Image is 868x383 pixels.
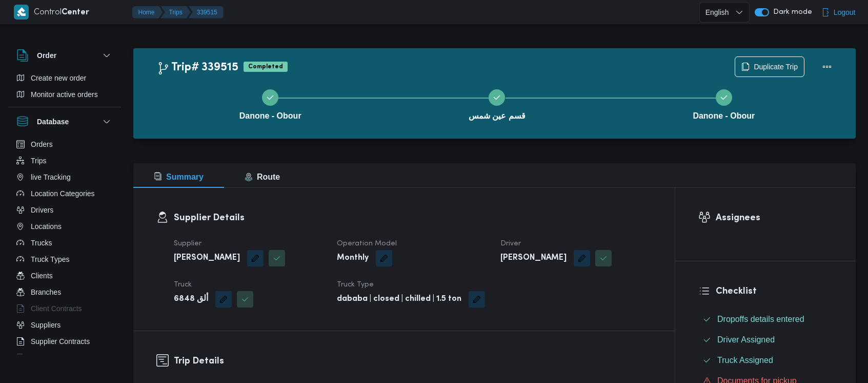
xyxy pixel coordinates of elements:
[717,335,775,344] span: Driver Assigned
[31,286,61,298] span: Branches
[500,252,567,264] b: [PERSON_NAME]
[174,354,652,368] h3: Trip Details
[716,211,833,225] h3: Assignees
[469,110,526,122] span: قسم عين شمس
[14,5,29,20] img: X8yXhbKr1z7QwAAAABJRU5ErkJggg==
[31,237,52,249] span: Trucks
[717,334,775,346] span: Driver Assigned
[12,185,117,202] button: Location Categories
[717,354,773,367] span: Truck Assigned
[12,284,117,300] button: Branches
[493,93,501,102] svg: Step 2 is complete
[174,240,201,247] span: Supplier
[132,6,163,18] button: Home
[31,352,56,364] span: Devices
[611,77,837,130] button: Danone - Obour
[735,56,804,77] button: Duplicate Trip
[12,152,117,169] button: Trips
[500,240,521,247] span: Driver
[769,8,812,16] span: Dark mode
[337,293,461,305] b: dababa | closed | chilled | 1.5 ton
[239,110,301,122] span: Danone - Obour
[717,313,804,325] span: Dropoffs details entered
[31,319,60,331] span: Suppliers
[174,211,652,225] h3: Supplier Details
[12,218,117,235] button: Locations
[12,136,117,152] button: Orders
[12,202,117,218] button: Drivers
[12,235,117,251] button: Trucks
[716,284,833,298] h3: Checklist
[266,93,274,102] svg: Step 1 is complete
[31,302,82,315] span: Client Contracts
[31,171,71,183] span: live Tracking
[37,49,56,62] h3: Order
[337,252,369,264] b: Monthly
[16,49,113,62] button: Order
[31,88,98,101] span: Monitor active orders
[383,77,610,130] button: قسم عين شمس
[157,77,383,130] button: Danone - Obour
[174,252,240,264] b: [PERSON_NAME]
[12,333,117,350] button: Supplier Contracts
[244,62,288,72] span: Completed
[693,110,755,122] span: Danone - Obour
[31,253,69,265] span: Truck Types
[817,56,837,77] button: Actions
[699,311,833,328] button: Dropoffs details entered
[31,335,90,348] span: Supplier Contracts
[699,352,833,369] button: Truck Assigned
[31,204,53,216] span: Drivers
[12,70,117,86] button: Create new order
[337,240,397,247] span: Operation Model
[817,2,860,23] button: Logout
[174,281,192,288] span: Truck
[31,155,47,167] span: Trips
[717,315,804,323] span: Dropoffs details entered
[12,267,117,284] button: Clients
[31,270,53,282] span: Clients
[31,187,95,200] span: Location Categories
[754,61,798,73] span: Duplicate Trip
[245,173,280,181] span: Route
[717,356,773,365] span: Truck Assigned
[699,332,833,348] button: Driver Assigned
[12,86,117,103] button: Monitor active orders
[720,93,728,102] svg: Step 3 is complete
[16,116,113,128] button: Database
[8,70,121,107] div: Order
[189,6,224,18] button: 339515
[834,6,856,18] span: Logout
[8,136,121,358] div: Database
[37,116,69,128] h3: Database
[12,300,117,317] button: Client Contracts
[337,281,374,288] span: Truck Type
[31,72,86,84] span: Create new order
[154,173,204,181] span: Summary
[12,350,117,366] button: Devices
[157,61,238,74] h2: Trip# 339515
[161,6,191,18] button: Trips
[174,293,208,305] b: ألق 6848
[31,138,53,150] span: Orders
[12,169,117,185] button: live Tracking
[62,9,89,16] b: Center
[31,220,62,233] span: Locations
[12,317,117,333] button: Suppliers
[12,251,117,267] button: Truck Types
[248,64,283,70] b: Completed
